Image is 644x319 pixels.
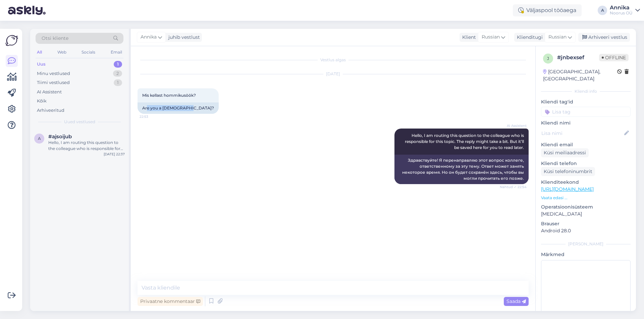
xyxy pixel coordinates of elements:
a: [URL][DOMAIN_NAME] [541,186,594,192]
p: [MEDICAL_DATA] [541,211,631,218]
span: a [38,136,41,141]
div: Socials [80,48,97,57]
div: Hello, I am routing this question to the colleague who is responsible for this topic. The reply m... [48,140,125,152]
span: Nähtud ✓ 22:54 [500,184,527,189]
p: Klienditeekond [541,179,631,186]
div: [PERSON_NAME] [541,241,631,247]
div: Kõik [37,98,47,104]
div: 2 [113,70,122,77]
p: Operatsioonisüsteem [541,204,631,211]
p: Android 28.0 [541,227,631,234]
p: Brauser [541,220,631,227]
div: 1 [114,61,122,68]
div: Vestlus algas [138,57,529,63]
div: Tiimi vestlused [37,79,70,86]
div: Privaatne kommentaar [138,297,203,306]
div: 1 [114,79,122,86]
input: Lisa tag [541,107,631,117]
div: Noorus OÜ [610,10,633,16]
div: Minu vestlused [37,70,70,77]
div: Arhiveeri vestlus [578,33,630,42]
span: AI Assistent [501,123,527,128]
div: Klienditugi [514,34,543,41]
span: Annika [141,33,157,41]
span: 22:53 [140,114,165,119]
div: # jnbexsef [557,54,599,62]
a: AnnikaNoorus OÜ [610,5,640,16]
div: Kliendi info [541,88,631,94]
p: Kliendi nimi [541,119,631,127]
div: Web [56,48,68,57]
span: #ajsoijub [48,134,72,140]
div: Väljaspool tööaega [513,4,582,16]
span: Uued vestlused [64,119,95,125]
p: Kliendi tag'id [541,98,631,105]
span: Russian [482,33,500,41]
p: Kliendi telefon [541,160,631,167]
div: All [36,48,43,57]
span: Saada [506,298,526,304]
span: Mis kellast hommikusöök? [142,93,196,98]
p: Kliendi email [541,141,631,148]
div: Uus [37,61,46,68]
div: A [598,6,607,15]
span: j [547,56,549,61]
div: juhib vestlust [166,34,200,41]
img: Askly Logo [5,34,18,47]
input: Lisa nimi [541,130,623,137]
div: [DATE] 22:37 [104,152,125,157]
div: Annika [610,5,633,10]
div: [GEOGRAPHIC_DATA], [GEOGRAPHIC_DATA] [543,68,617,82]
span: Offline [599,54,629,61]
p: Vaata edasi ... [541,195,631,201]
p: Märkmed [541,251,631,258]
div: Are you a [DEMOGRAPHIC_DATA]? [138,102,219,114]
div: [DATE] [138,71,529,77]
div: Klient [460,34,476,41]
div: Email [109,48,123,57]
div: Küsi meiliaadressi [541,148,589,157]
span: Russian [548,33,567,41]
div: Küsi telefoninumbrit [541,167,595,176]
div: AI Assistent [37,89,62,95]
span: Hello, I am routing this question to the colleague who is responsible for this topic. The reply m... [405,133,525,150]
span: Otsi kliente [42,35,68,42]
div: Здравствуйте! Я перенаправляю этот вопрос коллеге, ответственному за эту тему. Ответ может занять... [394,155,529,184]
div: Arhiveeritud [37,107,64,114]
